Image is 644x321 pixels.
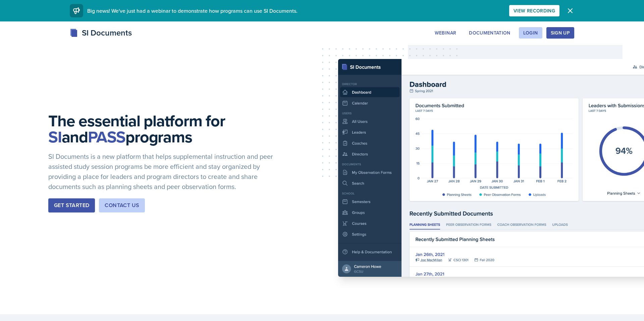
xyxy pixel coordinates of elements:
div: Login [523,30,538,36]
button: Login [519,27,542,39]
button: Documentation [465,27,515,39]
div: Webinar [435,30,456,36]
div: Sign Up [551,30,570,36]
button: Webinar [430,27,461,39]
button: Get Started [48,198,95,212]
button: Contact Us [99,198,145,212]
div: Contact Us [105,201,139,209]
div: SI Documents [70,27,132,39]
button: Sign Up [546,27,574,39]
button: View Recording [509,5,559,16]
div: Get Started [54,201,89,209]
div: View Recording [514,8,555,13]
div: Documentation [469,30,511,36]
span: Big news! We've just had a webinar to demonstrate how programs can use SI Documents. [87,7,298,14]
